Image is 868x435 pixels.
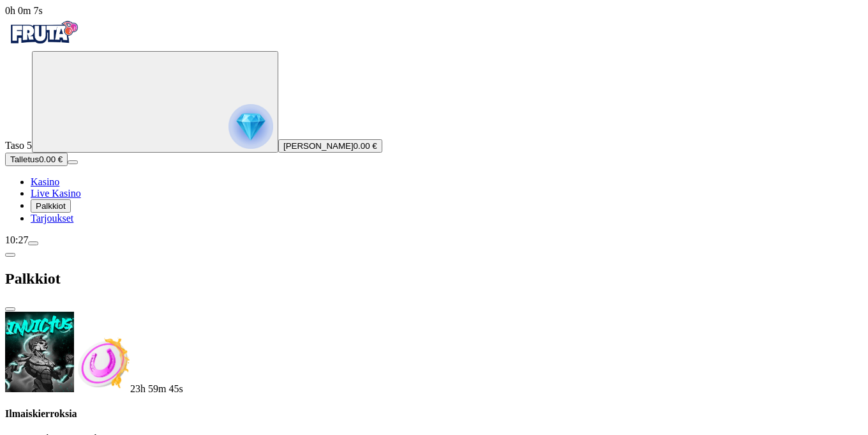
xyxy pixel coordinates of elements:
[31,176,59,187] span: Kasino
[5,234,28,245] span: 10:27
[39,155,63,164] span: 0.00 €
[228,104,273,149] img: reward progress
[10,155,39,164] span: Talletus
[31,213,73,224] span: Tarjoukset
[31,188,81,199] span: Live Kasino
[36,201,66,211] span: Palkkiot
[283,141,354,151] span: [PERSON_NAME]
[31,188,81,199] a: poker-chip iconLive Kasino
[5,270,863,287] h2: Palkkiot
[5,17,863,224] nav: Primary
[31,213,73,224] a: gift-inverted iconTarjoukset
[5,40,82,50] a: Fruta
[130,383,183,394] span: countdown
[32,51,278,153] button: reward progress
[278,139,382,153] button: [PERSON_NAME]0.00 €
[5,17,82,49] img: Fruta
[31,199,71,213] button: reward iconPalkkiot
[5,312,74,392] img: Invictus
[74,336,130,392] img: Freespins bonus icon
[68,160,78,164] button: menu
[5,307,15,311] button: close
[5,153,68,166] button: Talletusplus icon0.00 €
[5,5,43,16] span: user session time
[5,253,15,257] button: chevron-left icon
[354,141,377,151] span: 0.00 €
[31,176,59,187] a: diamond iconKasino
[5,408,863,420] h4: Ilmaiskierroksia
[5,140,32,151] span: Taso 5
[28,241,38,245] button: menu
